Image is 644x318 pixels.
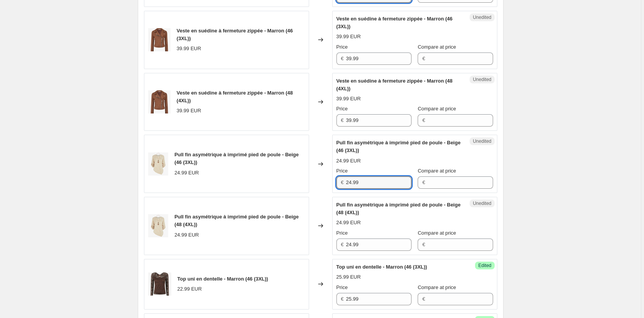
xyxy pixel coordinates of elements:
[148,272,171,296] img: JOA-4060-1_80x.jpg
[148,28,171,51] img: JOA-4744-1_80x.jpg
[473,76,491,83] span: Unedited
[336,106,348,112] span: Price
[177,276,268,282] span: Top uni en dentelle - Marron (46 (3XL))
[336,78,453,91] span: Veste en suédine à fermeture zippée - Marron (48 (4XL))
[336,168,348,174] span: Price
[418,106,456,112] span: Compare at price
[418,44,456,50] span: Compare at price
[422,179,425,185] span: €
[336,230,348,236] span: Price
[148,214,169,237] img: JOA-4637-1_80x.jpg
[336,284,348,290] span: Price
[473,138,491,144] span: Unedited
[177,45,201,52] div: 39.99 EUR
[336,140,461,153] span: Pull fin asymétrique à imprimé pied de poule - Beige (46 (3XL))
[473,200,491,206] span: Unedited
[422,242,425,247] span: €
[422,117,425,123] span: €
[174,214,299,227] span: Pull fin asymétrique à imprimé pied de poule - Beige (48 (4XL))
[341,117,344,123] span: €
[422,56,425,61] span: €
[341,179,344,185] span: €
[336,44,348,50] span: Price
[336,264,427,270] span: Top uni en dentelle - Marron (46 (3XL))
[336,202,461,215] span: Pull fin asymétrique à imprimé pied de poule - Beige (48 (4XL))
[336,95,361,103] div: 39.99 EUR
[148,90,171,113] img: JOA-4744-1_80x.jpg
[177,28,293,41] span: Veste en suédine à fermeture zippée - Marron (46 (3XL))
[418,284,456,290] span: Compare at price
[418,168,456,174] span: Compare at price
[418,230,456,236] span: Compare at price
[336,33,361,41] div: 39.99 EUR
[341,56,344,61] span: €
[177,285,202,293] div: 22.99 EUR
[174,152,299,165] span: Pull fin asymétrique à imprimé pied de poule - Beige (46 (3XL))
[473,14,491,20] span: Unedited
[336,157,361,165] div: 24.99 EUR
[177,107,201,115] div: 39.99 EUR
[174,231,199,239] div: 24.99 EUR
[422,296,425,302] span: €
[341,242,344,247] span: €
[478,262,491,269] span: Edited
[174,169,199,177] div: 24.99 EUR
[336,16,453,29] span: Veste en suédine à fermeture zippée - Marron (46 (3XL))
[177,90,293,103] span: Veste en suédine à fermeture zippée - Marron (48 (4XL))
[341,296,344,302] span: €
[336,219,361,227] div: 24.99 EUR
[148,152,169,176] img: JOA-4637-1_80x.jpg
[336,273,361,281] div: 25.99 EUR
